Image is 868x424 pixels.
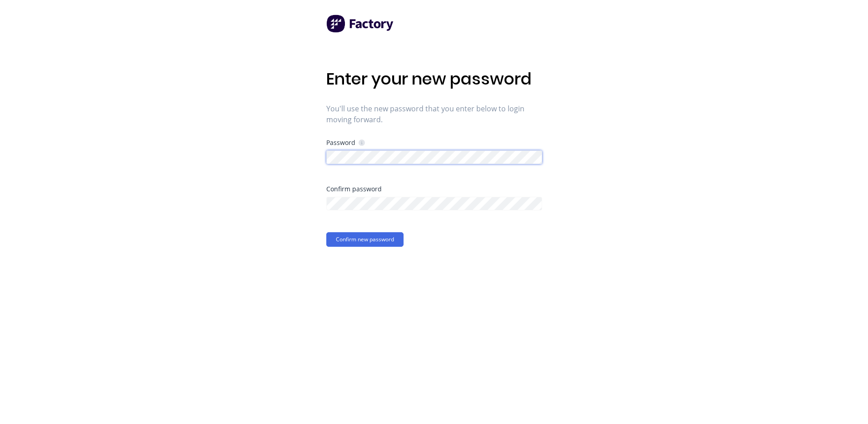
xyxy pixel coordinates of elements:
[326,138,365,147] div: Password
[326,103,542,125] span: You'll use the new password that you enter below to login moving forward.
[326,15,394,33] img: Factory
[326,69,542,89] h1: Enter your new password
[326,232,404,247] button: Confirm new password
[326,186,542,192] div: Confirm password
